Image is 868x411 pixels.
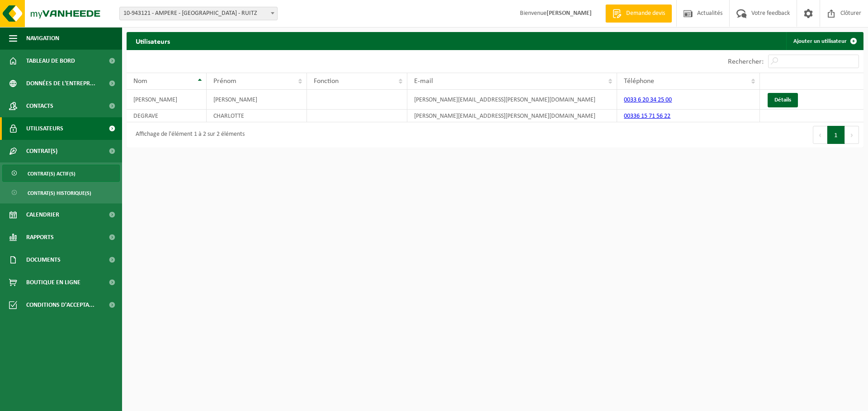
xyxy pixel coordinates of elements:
[827,126,845,144] button: 1
[26,294,94,316] span: Conditions d'accepta...
[547,10,592,17] strong: [PERSON_NAME]
[26,203,59,226] span: Calendrier
[813,126,827,144] button: Previous
[768,93,798,107] a: Détails
[728,58,764,65] label: Rechercher:
[845,126,859,144] button: Next
[407,90,618,110] td: [PERSON_NAME][EMAIL_ADDRESS][PERSON_NAME][DOMAIN_NAME]
[624,97,672,103] a: 0033 6 20 34 25 00
[28,165,75,182] span: Contrat(s) actif(s)
[133,78,147,85] span: Nom
[207,90,307,110] td: [PERSON_NAME]
[414,78,433,85] span: E-mail
[314,78,339,85] span: Fonction
[786,32,863,50] a: Ajouter un utilisateur
[26,226,54,249] span: Rapports
[26,27,59,50] span: Navigation
[26,72,95,95] span: Données de l'entrepr...
[2,184,120,201] a: Contrat(s) historique(s)
[2,165,120,182] a: Contrat(s) actif(s)
[407,110,618,122] td: [PERSON_NAME][EMAIL_ADDRESS][PERSON_NAME][DOMAIN_NAME]
[28,185,91,202] span: Contrat(s) historique(s)
[120,7,277,20] span: 10-943121 - AMPERE - VEOLIA - RUITZ
[26,50,75,72] span: Tableau de bord
[26,249,61,271] span: Documents
[624,9,667,18] span: Demande devis
[624,113,670,120] a: 00336 15 71 56 22
[26,95,53,117] span: Contacts
[213,78,236,85] span: Prénom
[207,110,307,122] td: CHARLOTTE
[26,271,80,294] span: Boutique en ligne
[127,110,207,122] td: DEGRAVE
[605,5,672,23] a: Demande devis
[26,117,63,140] span: Utilisateurs
[131,127,245,143] div: Affichage de l'élément 1 à 2 sur 2 éléments
[26,140,57,162] span: Contrat(s)
[127,90,207,110] td: [PERSON_NAME]
[624,78,654,85] span: Téléphone
[119,7,278,20] span: 10-943121 - AMPERE - VEOLIA - RUITZ
[127,32,179,50] h2: Utilisateurs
